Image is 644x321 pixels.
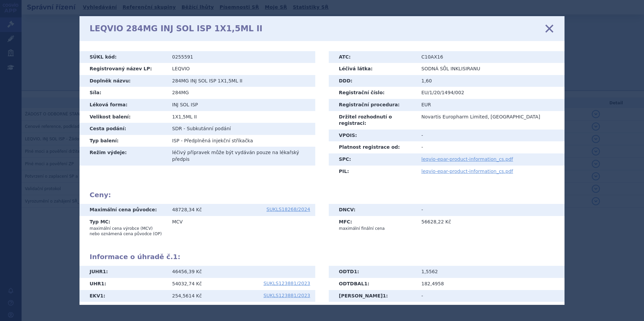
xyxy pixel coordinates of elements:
th: [PERSON_NAME] : [329,290,416,302]
td: - [416,141,565,153]
td: 0255591 [167,51,315,63]
td: 284MG INJ SOL ISP 1X1,5ML II [167,75,315,87]
a: leqvio-epar-product-information_cs.pdf [421,169,513,174]
td: - [416,204,565,216]
td: C10AX16 [416,51,565,63]
span: 54032,74 Kč [172,281,202,286]
span: SDR [172,126,182,131]
td: - [416,130,565,142]
td: EUR [416,99,565,111]
td: 1,5562 [416,266,565,278]
td: 56628,22 Kč [416,216,565,234]
span: 254,5614 Kč [172,293,202,298]
th: ODTDBAL : [329,278,416,290]
td: Novartis Europharm Limited, [GEOGRAPHIC_DATA] [416,111,565,130]
a: SUKLS123881/2023 [263,293,310,298]
span: 1 [99,305,102,310]
td: EU/1/20/1494/002 [416,87,565,99]
th: Velikost balení: [79,111,167,123]
h1: LEQVIO 284MG INJ SOL ISP 1X1,5ML II [90,24,262,34]
th: Registrační procedura: [329,99,416,111]
p: maximální finální cena [339,226,411,231]
td: MCV [167,216,315,240]
th: Léková forma: [79,99,167,111]
th: Režim výdeje: [79,147,167,165]
span: Předplněná injekční stříkačka [184,138,253,143]
span: 1 [103,269,106,274]
td: 182,4958 [416,278,565,290]
h2: Ceny: [90,191,554,199]
th: Maximální cena původce: [79,204,167,216]
th: Typ balení: [79,135,167,147]
th: Doplněk názvu: [79,75,167,87]
th: Typ MC: [79,216,167,240]
a: zavřít [544,24,554,34]
span: 1 [383,293,386,298]
th: DDD: [329,75,416,87]
th: Platnost registrace od: [329,141,416,153]
th: ODTD : [329,266,416,278]
th: EKV : [79,290,167,302]
th: VPOIS: [329,130,416,142]
th: JUHR : [79,266,167,278]
th: LIM : [79,302,167,314]
th: Léčivá látka: [329,63,416,75]
span: Subkutánní podání [187,126,231,131]
td: INJ SOL ISP [167,99,315,111]
span: ISP [172,138,179,143]
th: ATC: [329,51,416,63]
span: 1 [364,281,367,286]
span: 48728,34 Kč [172,207,202,212]
h2: Informace o úhradě č. : [90,253,554,261]
td: léčivý přípravek může být vydáván pouze na lékařský předpis [167,147,315,165]
td: AE [167,302,315,314]
th: Registrační číslo: [329,87,416,99]
span: - [184,126,185,131]
span: 1 [173,253,178,261]
th: Síla: [79,87,167,99]
td: 1,60 [416,75,565,87]
td: 1X1,5ML II [167,111,315,123]
span: 1 [354,269,357,274]
span: 1 [101,281,104,286]
th: PIL: [329,166,416,178]
td: LEQVIO [167,63,315,75]
td: 46456,39 Kč [167,266,315,278]
th: SPC: [329,153,416,166]
th: UHR : [79,278,167,290]
td: - [416,290,565,302]
a: SUKLS123881/2023 [263,281,310,286]
a: SUKLS18268/2024 [266,207,310,212]
th: SÚKL kód: [79,51,167,63]
th: Registrovaný název LP: [79,63,167,75]
th: MFC: [329,216,416,234]
a: leqvio-epar-product-information_cs.pdf [421,156,513,162]
span: 1 [100,293,103,298]
th: Držitel rozhodnutí o registraci: [329,111,416,130]
th: Cesta podání: [79,123,167,135]
td: 284MG [167,87,315,99]
span: - [181,138,183,143]
th: DNCV: [329,204,416,216]
td: SODNÁ SŮL INKLISIRANU [416,63,565,75]
p: maximální cena výrobce (MCV) nebo oznámená cena původce (OP) [90,226,162,237]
